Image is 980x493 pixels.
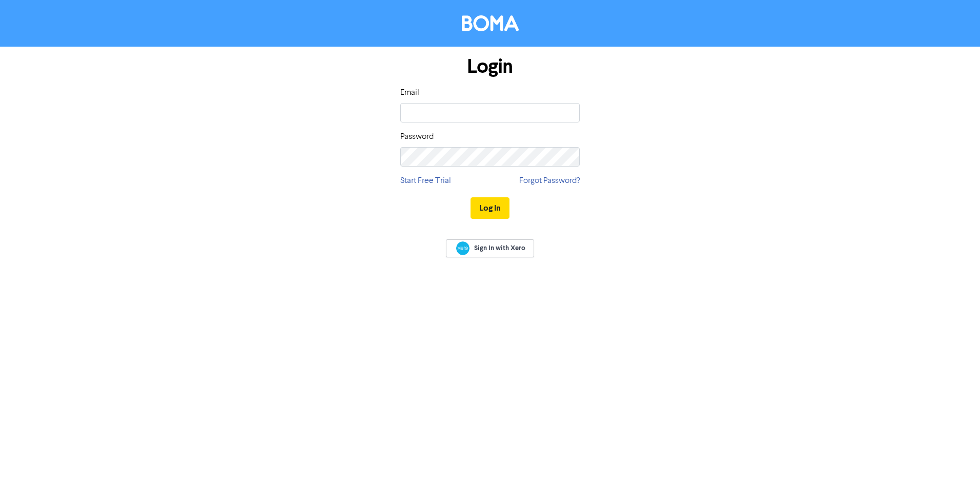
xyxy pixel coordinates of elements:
[456,241,469,255] img: Xero logo
[519,175,580,187] a: Forgot Password?
[400,175,451,187] a: Start Free Trial
[471,197,509,219] button: Log In
[474,243,525,253] span: Sign In with Xero
[400,55,580,78] h1: Login
[400,131,434,143] label: Password
[462,15,519,31] img: BOMA Logo
[446,239,534,257] a: Sign In with Xero
[400,87,419,99] label: Email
